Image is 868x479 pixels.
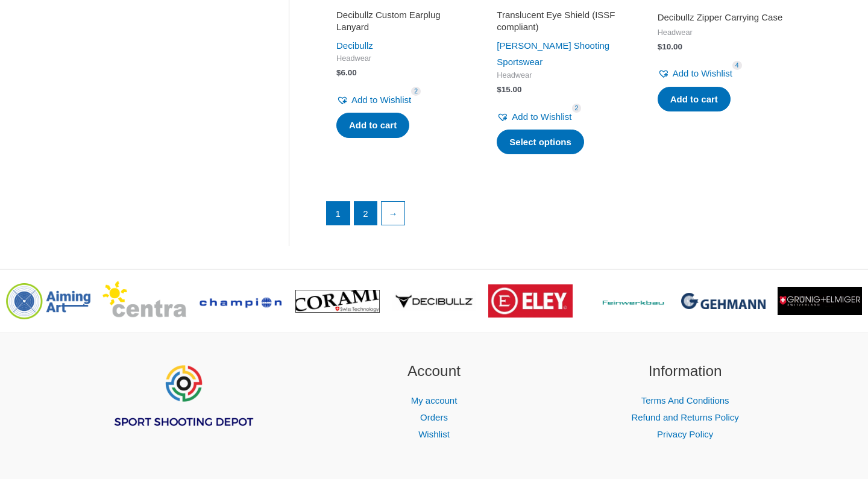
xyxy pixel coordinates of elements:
[325,201,795,231] nav: Product Pagination
[658,65,732,82] a: Add to Wishlist
[72,360,294,458] aside: Footer Widget 1
[658,42,682,51] bdi: 10.00
[658,42,662,51] span: $
[497,108,571,125] a: Add to Wishlist
[382,202,404,225] a: →
[574,360,796,383] h2: Information
[411,87,421,96] span: 2
[324,392,545,443] nav: Account
[574,360,796,443] aside: Footer Widget 3
[354,202,377,225] a: Page 2
[512,111,571,122] span: Add to Wishlist
[351,95,411,105] span: Add to Wishlist
[336,54,463,64] span: Headwear
[497,85,502,94] span: $
[658,11,784,23] h2: Decibullz Zipper Carrying Case
[732,61,742,70] span: 4
[631,412,738,422] a: Refund and Returns Policy
[420,412,448,422] a: Orders
[497,130,584,155] a: Select options for “Translucent Eye Shield (ISSF compliant)”
[418,429,450,439] a: Wishlist
[336,92,411,108] a: Add to Wishlist
[324,360,545,383] h2: Account
[497,9,623,33] h2: Translucent Eye Shield (ISSF compliant)
[641,395,729,405] a: Terms And Conditions
[497,70,623,81] span: Headwear
[336,9,463,37] a: Decibullz Custom Earplug Lanyard
[497,40,609,67] a: [PERSON_NAME] Shooting Sportswear
[497,9,623,37] a: Translucent Eye Shield (ISSF compliant)
[324,360,545,443] aside: Footer Widget 2
[497,85,521,94] bdi: 15.00
[336,113,409,138] a: Add to cart: “Decibullz Custom Earplug Lanyard”
[574,392,796,443] nav: Information
[336,68,357,77] bdi: 6.00
[327,202,350,225] span: Page 1
[673,68,732,78] span: Add to Wishlist
[658,87,731,112] a: Add to cart: “Decibullz Zipper Carrying Case”
[336,9,463,33] h2: Decibullz Custom Earplug Lanyard
[411,395,458,405] a: My account
[658,11,784,28] a: Decibullz Zipper Carrying Case
[572,104,582,113] span: 2
[657,429,713,439] a: Privacy Policy
[488,284,573,318] img: brand logo
[336,40,373,51] a: Decibullz
[336,68,341,77] span: $
[850,286,862,298] span: >
[658,28,784,38] span: Headwear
